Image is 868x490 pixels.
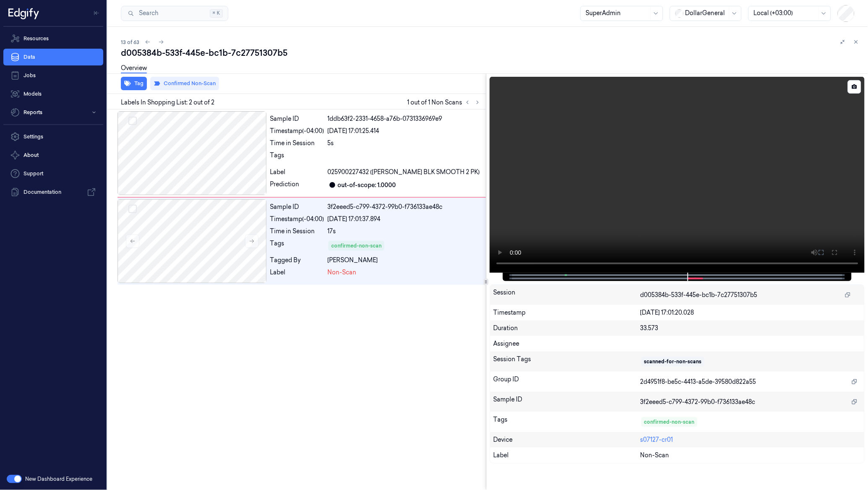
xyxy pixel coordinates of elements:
div: Device [494,435,641,444]
div: Timestamp [494,308,641,317]
span: Non-Scan [327,268,356,277]
a: Documentation [3,184,103,201]
button: Select row [128,117,137,125]
div: 33.573 [641,324,861,333]
span: Labels In Shopping List: 2 out of 2 [121,98,214,107]
span: Non-Scan [641,451,669,460]
div: Tagged By [270,256,324,265]
div: Session Tags [494,355,641,368]
button: Toggle Navigation [90,6,103,20]
div: Label [270,168,324,177]
div: scanned-for-non-scans [644,358,702,365]
div: 5s [327,139,483,148]
span: 1 out of 1 Non Scans [408,97,483,107]
button: Confirmed Non-Scan [150,77,219,90]
span: d005384b-533f-445e-bc1b-7c27751307b5 [641,291,758,300]
div: Tags [270,151,324,164]
div: Duration [494,324,641,333]
a: Overview [121,64,147,73]
div: Label [270,268,324,277]
span: 2d4951f8-be5c-4413-a5de-39580d822a55 [641,378,756,386]
div: Assignee [494,339,861,348]
div: Tags [270,239,324,253]
a: Resources [3,30,103,47]
span: 13 of 63 [121,39,139,46]
div: confirmed-non-scan [331,242,382,250]
a: Support [3,165,103,182]
button: Reports [3,104,103,121]
div: Sample ID [494,395,641,409]
div: Time in Session [270,227,324,236]
span: Search [136,9,158,18]
div: 17s [327,227,483,236]
button: Select row [128,205,137,213]
div: [DATE] 17:01:37.894 [327,215,483,224]
div: 3f2eeed5-c799-4372-99b0-f736133ae48c [327,203,483,211]
div: Time in Session [270,139,324,148]
button: Tag [121,77,147,90]
div: Timestamp (-04:00) [270,215,324,224]
span: 3f2eeed5-c799-4372-99b0-f736133ae48c [641,398,756,407]
a: s07127-cr01 [641,436,673,443]
div: [DATE] 17:01:25.414 [327,127,483,136]
a: Models [3,86,103,102]
div: out-of-scope: 1.0000 [337,181,396,190]
div: confirmed-non-scan [644,418,695,426]
button: Search⌘K [121,6,228,21]
div: Prediction [270,180,324,190]
div: d005384b-533f-445e-bc1b-7c27751307b5 [121,47,861,59]
div: Session [494,288,641,302]
a: Settings [3,128,103,145]
div: Label [494,451,641,460]
div: [DATE] 17:01:20.028 [641,308,861,317]
a: Jobs [3,67,103,84]
div: Group ID [494,375,641,388]
button: About [3,147,103,164]
div: Timestamp (-04:00) [270,127,324,136]
div: [PERSON_NAME] [327,256,483,265]
a: Data [3,49,103,65]
div: 1ddb63f2-2331-4658-a76b-0731336969e9 [327,115,483,123]
span: 025900227432 ([PERSON_NAME] BLK SMOOTH 2 PK) [327,168,480,177]
div: Sample ID [270,203,324,211]
div: Sample ID [270,115,324,123]
div: Tags [494,415,641,429]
